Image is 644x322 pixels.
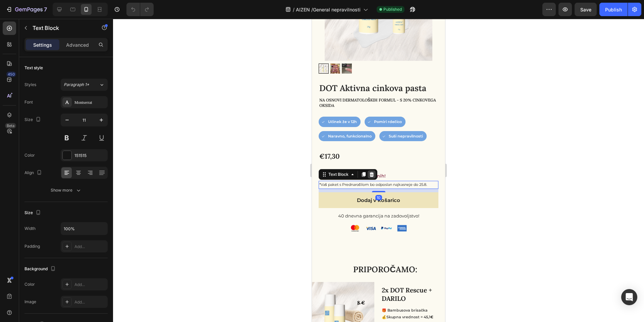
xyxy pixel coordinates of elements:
div: 151515 [74,153,106,159]
div: Align [24,168,43,177]
span: Published [383,6,402,12]
div: Size [24,208,42,217]
div: Undo/Redo [126,3,154,16]
iframe: Design area [312,19,445,322]
span: AIZEN /General nepravilnosti [296,6,361,13]
input: Auto [61,223,107,235]
p: Settings [33,41,52,48]
div: Beta [5,123,16,128]
div: Add... [74,282,106,288]
button: Show more [24,184,108,196]
span: / [293,6,294,13]
div: Color [24,281,35,287]
div: Publish [605,6,622,13]
button: 7 [3,3,50,16]
div: Image [24,299,36,305]
div: Montserrat [74,99,106,106]
div: Padding [24,243,40,249]
div: Text style [24,65,43,71]
div: 450 [6,72,16,77]
span: Save [580,7,591,12]
button: Paragraph 1* [61,79,108,91]
div: Show more [51,187,82,194]
div: Background [24,265,57,274]
div: Add... [74,299,106,305]
div: Color [24,152,35,158]
p: Text Block [33,24,90,32]
p: Advanced [66,41,89,48]
span: Paragraph 1* [64,82,89,88]
div: Open Intercom Messenger [621,289,637,305]
div: Font [24,99,33,105]
p: 7 [44,5,47,13]
div: Size [24,115,42,124]
div: Add... [74,244,106,250]
button: Save [575,3,597,16]
div: Styles [24,82,36,88]
button: Publish [599,3,628,16]
div: Width [24,226,36,232]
